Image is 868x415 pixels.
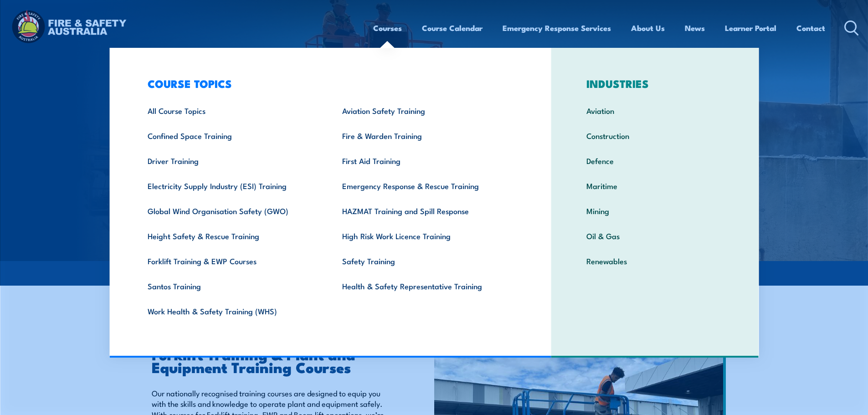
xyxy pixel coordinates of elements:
a: High Risk Work Licence Training [328,223,523,248]
a: Emergency Response & Rescue Training [328,173,523,198]
a: Maritime [572,173,738,198]
a: News [685,16,705,40]
a: Learner Portal [725,16,776,40]
a: Aviation [572,98,738,123]
h3: COURSE TOPICS [134,77,523,90]
a: HAZMAT Training and Spill Response [328,198,523,223]
a: Santos Training [134,273,328,298]
a: Construction [572,123,738,148]
a: Course Calendar [422,16,483,40]
a: Work Health & Safety Training (WHS) [134,298,328,323]
a: Global Wind Organisation Safety (GWO) [134,198,328,223]
a: Electricity Supply Industry (ESI) Training [134,173,328,198]
a: Oil & Gas [572,223,738,248]
a: Health & Safety Representative Training [328,273,523,298]
h2: Forklift Training & Plant and Equipment Training Courses [152,348,392,373]
a: About Us [631,16,665,40]
a: Height Safety & Rescue Training [134,223,328,248]
a: Aviation Safety Training [328,98,523,123]
a: Defence [572,148,738,173]
a: Courses [373,16,402,40]
a: Forklift Training & EWP Courses [134,248,328,273]
a: Confined Space Training [134,123,328,148]
a: Safety Training [328,248,523,273]
a: Driver Training [134,148,328,173]
a: Mining [572,198,738,223]
a: All Course Topics [134,98,328,123]
a: First Aid Training [328,148,523,173]
a: Fire & Warden Training [328,123,523,148]
a: Contact [796,16,825,40]
a: Emergency Response Services [503,16,611,40]
a: Renewables [572,248,738,273]
h3: INDUSTRIES [572,77,738,90]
